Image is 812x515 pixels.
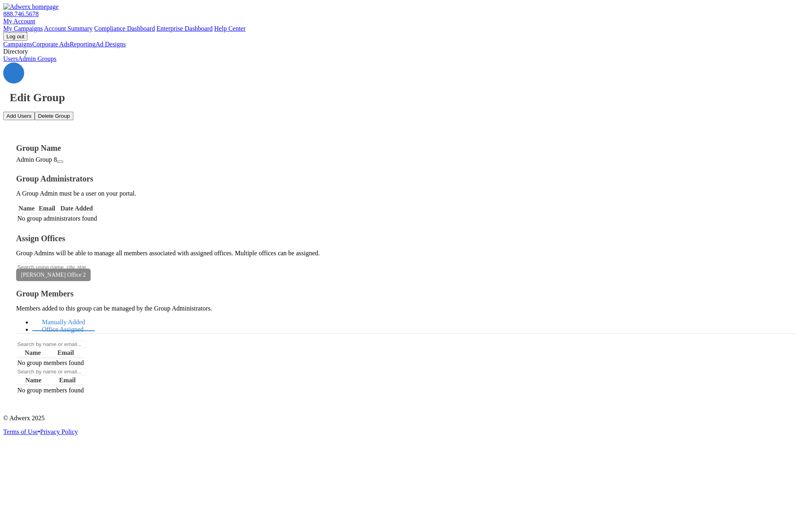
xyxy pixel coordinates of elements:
a: Ad Designs [96,41,126,48]
h4: Group Administrators [16,174,796,183]
h4: Assign Offices [16,234,796,243]
span: Email [39,205,55,212]
span: Email [59,377,76,384]
td: No group administrators found [17,214,98,223]
a: Terms of Use [3,428,38,435]
a: Privacy Policy [40,428,78,435]
span: [PERSON_NAME] Office 2 [16,269,91,281]
button: Add Users [3,112,35,120]
span: Name [19,205,35,212]
a: Account Summary [44,25,92,32]
span: Admin Group 8 [16,156,57,163]
p: A Group Admin must be a user on your portal. [16,190,796,197]
a: Reporting [70,41,96,48]
p: Group Admins will be able to manage all members associated with assigned offices. Multiple office... [16,250,796,257]
p: © Adwerx 2025 [3,415,809,422]
p: Members added to this group can be managed by the Group Administrators. [16,305,796,312]
a: Enterprise Dashboard [156,25,212,32]
div: Directory [3,48,809,55]
td: No group members found [17,359,84,367]
a: Users [3,55,18,62]
button: Delete Group [35,112,73,120]
h4: Group Name [16,144,796,153]
a: Compliance Dashboard [94,25,155,32]
input: Log out [3,32,27,41]
a: Corporate Ads [32,41,70,48]
a: 888.746.5678 [3,10,39,17]
span: Name [25,377,42,384]
div: • [3,428,809,436]
a: Campaigns [3,41,32,48]
a: Office Assigned [32,321,93,338]
a: Help Center [214,25,245,32]
h4: Group Members [16,289,796,298]
td: No group members found [17,386,84,394]
a: My Account [3,18,35,25]
span: Name [25,349,41,356]
span: Email [57,349,74,356]
a: Admin Groups [18,55,56,62]
input: Search by name or email... [16,340,87,348]
a: My Campaigns [3,25,43,32]
input: Search by name or email... [16,368,87,375]
img: Adwerx [3,3,58,10]
a: Manually Added [32,314,95,331]
h1: Edit Group [10,91,809,104]
input: Search using name, city, state, or address to filter office list [16,263,87,271]
span: Date Added [60,205,93,212]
